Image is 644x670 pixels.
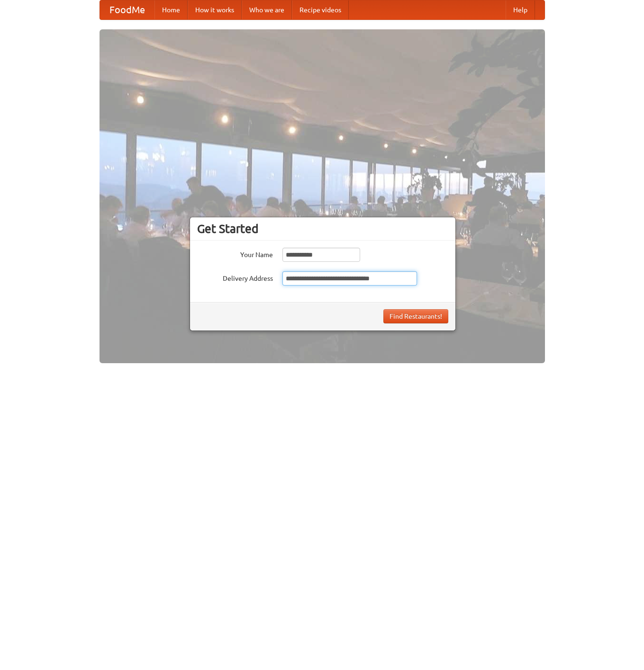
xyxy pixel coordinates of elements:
a: Help [506,0,535,19]
a: How it works [188,0,242,19]
a: Recipe videos [292,0,349,19]
h3: Get Started [197,222,448,236]
button: Find Restaurants! [383,309,448,323]
a: FoodMe [100,0,154,19]
label: Your Name [197,248,273,259]
label: Delivery Address [197,271,273,283]
a: Who we are [242,0,292,19]
a: Home [154,0,188,19]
